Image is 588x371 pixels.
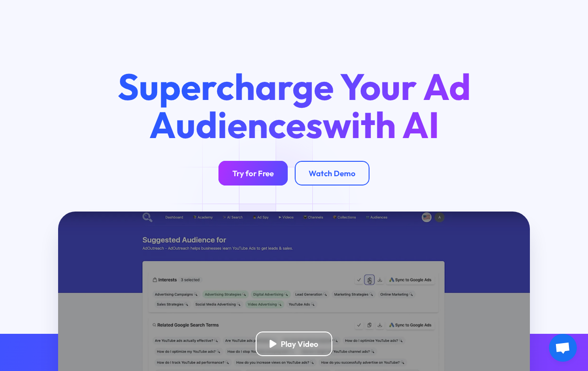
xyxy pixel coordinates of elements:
span: with AI [323,101,439,148]
a: Open chat [549,334,577,362]
a: Try for Free [218,161,288,185]
h1: Supercharge Your Ad Audiences [102,68,486,144]
div: Try for Free [232,168,274,178]
div: Watch Demo [309,168,356,178]
div: Play Video [281,339,318,349]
